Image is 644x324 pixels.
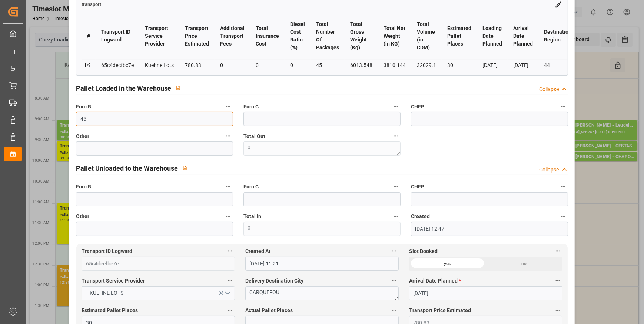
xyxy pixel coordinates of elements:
[409,257,486,271] div: yes
[391,131,401,141] button: Total Out
[223,182,233,191] button: Euro B
[411,222,568,236] input: DD-MM-YYYY HH:MM
[76,183,91,191] span: Euro B
[378,12,411,60] th: Total Net Weight (in KG)
[245,286,399,300] textarea: CARQUEFOU
[96,12,139,60] th: Transport ID Logward
[350,61,372,70] div: 6013.548
[391,182,401,191] button: Euro C
[409,307,471,314] span: Transport Price Estimated
[82,1,101,7] a: transport
[411,183,424,191] span: CHEP
[411,12,442,60] th: Total Volume (in CDM)
[482,61,502,70] div: [DATE]
[243,103,259,111] span: Euro C
[290,61,305,70] div: 0
[101,61,134,70] div: 65c4decfbc7e
[558,182,568,191] button: CHEP
[384,61,406,70] div: 3810.144
[256,61,279,70] div: 0
[82,12,96,60] th: #
[389,305,399,315] button: Actual Pallet Places
[82,247,132,255] span: Transport ID Logward
[225,246,235,256] button: Transport ID Logward
[223,131,233,141] button: Other
[553,246,562,256] button: Slot Booked
[409,247,438,255] span: Slot Booked
[316,61,339,70] div: 45
[220,61,245,70] div: 0
[539,86,559,93] div: Collapse
[250,12,285,60] th: Total Insurance Cost
[225,305,235,315] button: Estimated Pallet Places
[82,286,235,300] button: open menu
[558,211,568,221] button: Created
[442,12,477,60] th: Estimated Pallet Places
[391,211,401,221] button: Total In
[76,133,89,140] span: Other
[311,12,345,60] th: Total Number Of Packages
[82,307,138,314] span: Estimated Pallet Places
[245,307,293,314] span: Actual Pallet Places
[179,12,215,60] th: Transport Price Estimated
[544,61,571,70] div: 44
[558,101,568,111] button: CHEP
[178,161,192,175] button: View description
[553,276,562,285] button: Arrival Date Planned *
[345,12,378,60] th: Total Gross Weight (Kg)
[539,166,559,174] div: Collapse
[171,81,185,95] button: View description
[553,305,562,315] button: Transport Price Estimated
[139,12,179,60] th: Transport Service Provider
[513,61,533,70] div: [DATE]
[245,247,270,255] span: Created At
[76,103,91,111] span: Euro B
[486,257,562,271] div: no
[538,12,577,60] th: Destination Region
[185,61,209,70] div: 780.83
[215,12,250,60] th: Additional Transport Fees
[243,183,259,191] span: Euro C
[391,101,401,111] button: Euro C
[245,257,399,271] input: DD-MM-YYYY HH:MM
[243,133,265,140] span: Total Out
[82,277,145,285] span: Transport Service Provider
[225,276,235,285] button: Transport Service Provider
[243,222,401,236] textarea: 0
[145,61,174,70] div: Kuehne Lots
[409,286,562,300] input: DD-MM-YYYY
[86,289,127,297] span: KUEHNE LOTS
[76,83,171,93] h2: Pallet Loaded in the Warehouse
[243,213,261,220] span: Total In
[223,101,233,111] button: Euro B
[411,103,424,111] span: CHEP
[411,213,430,220] span: Created
[477,12,508,60] th: Loading Date Planned
[243,141,401,156] textarea: 0
[508,12,538,60] th: Arrival Date Planned
[245,277,303,285] span: Delivery Destination City
[447,61,471,70] div: 30
[76,213,89,220] span: Other
[223,211,233,221] button: Other
[409,277,461,285] span: Arrival Date Planned
[389,276,399,285] button: Delivery Destination City
[82,2,101,7] span: transport
[389,246,399,256] button: Created At
[285,12,311,60] th: Diesel Cost Ratio (%)
[417,61,436,70] div: 32029.1
[76,163,178,173] h2: Pallet Unloaded to the Warehouse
